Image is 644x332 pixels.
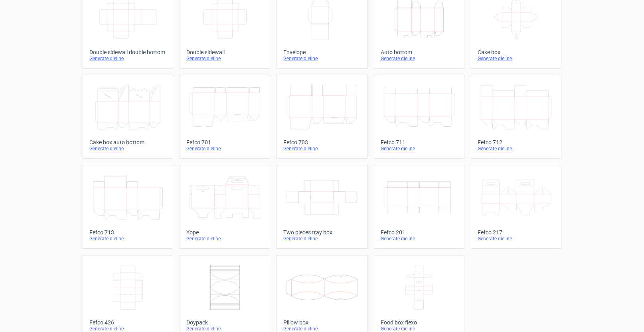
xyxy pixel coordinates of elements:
[180,75,270,159] a: Fefco 701Generate dieline
[186,319,263,326] div: Doypack
[186,49,263,55] div: Double sidewall
[89,326,166,332] div: Generate dieline
[89,49,166,55] div: Double sidewall double bottom
[89,145,166,152] div: Generate dieline
[478,236,555,242] div: Generate dieline
[186,145,263,152] div: Generate dieline
[283,49,360,55] div: Envelope
[186,139,263,145] div: Fefco 701
[381,319,458,326] div: Food box flexo
[283,236,360,242] div: Generate dieline
[283,326,360,332] div: Generate dieline
[381,229,458,236] div: Fefco 201
[283,55,360,62] div: Generate dieline
[89,319,166,326] div: Fefco 426
[283,319,360,326] div: Pillow box
[381,55,458,62] div: Generate dieline
[478,55,555,62] div: Generate dieline
[374,75,464,159] a: Fefco 711Generate dieline
[478,145,555,152] div: Generate dieline
[381,145,458,152] div: Generate dieline
[381,139,458,145] div: Fefco 711
[471,165,561,249] a: Fefco 217Generate dieline
[89,236,166,242] div: Generate dieline
[89,139,166,145] div: Cake box auto bottom
[381,49,458,55] div: Auto bottom
[471,75,561,159] a: Fefco 712Generate dieline
[180,165,270,249] a: YopeGenerate dieline
[283,145,360,152] div: Generate dieline
[83,165,173,249] a: Fefco 713Generate dieline
[478,139,555,145] div: Fefco 712
[277,165,367,249] a: Two pieces tray boxGenerate dieline
[374,165,464,249] a: Fefco 201Generate dieline
[186,55,263,62] div: Generate dieline
[277,75,367,159] a: Fefco 703Generate dieline
[478,229,555,236] div: Fefco 217
[283,229,360,236] div: Two pieces tray box
[89,55,166,62] div: Generate dieline
[381,236,458,242] div: Generate dieline
[478,49,555,55] div: Cake box
[381,326,458,332] div: Generate dieline
[186,326,263,332] div: Generate dieline
[186,229,263,236] div: Yope
[283,139,360,145] div: Fefco 703
[186,236,263,242] div: Generate dieline
[89,229,166,236] div: Fefco 713
[83,75,173,159] a: Cake box auto bottomGenerate dieline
